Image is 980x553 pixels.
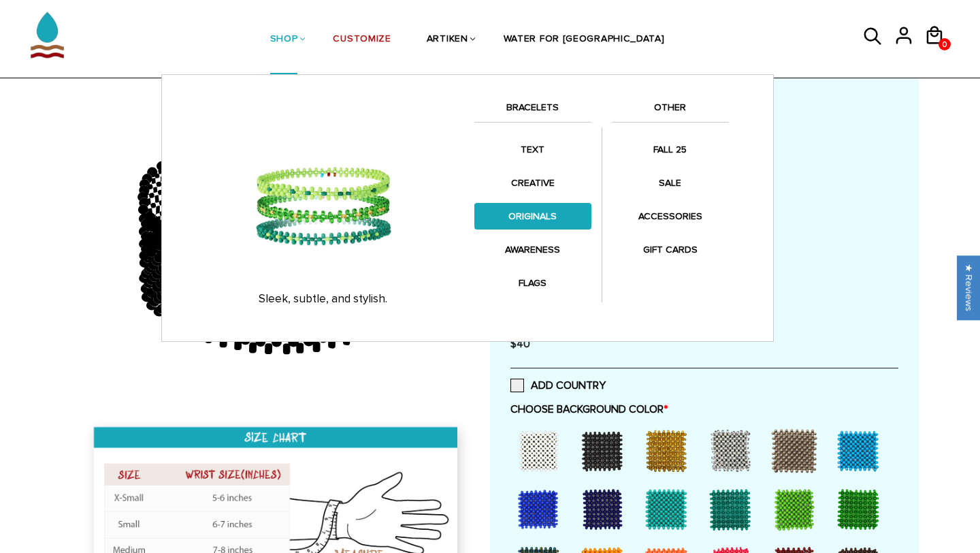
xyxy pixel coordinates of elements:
a: BRACELETS [474,99,591,123]
p: Sleek, subtle, and stylish. [186,292,461,306]
div: Gold [638,423,700,477]
label: ADD COUNTRY [510,379,606,392]
div: Light Green [766,481,828,536]
div: White [510,423,572,477]
a: WATER FOR [GEOGRAPHIC_DATA] [504,5,665,75]
a: TEXT [474,136,591,163]
a: SHOP [270,5,298,75]
a: OTHER [612,99,729,123]
a: FALL 25 [612,136,729,163]
a: ORIGINALS [474,203,591,230]
span: 0 [938,36,951,53]
div: Kenya Green [830,481,892,536]
a: ACCESSORIES [612,203,729,230]
div: Click to open Judge.me floating reviews tab [957,255,980,320]
div: Silver [702,423,764,477]
div: Teal [702,481,764,536]
div: Bush Blue [510,481,572,536]
a: CUSTOMIZE [333,5,391,75]
a: AWARENESS [474,236,591,263]
div: Grey [766,423,828,477]
a: CREATIVE [474,170,591,196]
a: GIFT CARDS [612,236,729,263]
label: CHOOSE BACKGROUND COLOR [510,402,898,416]
a: FLAGS [474,270,591,296]
a: SALE [612,170,729,196]
div: Turquoise [638,481,700,536]
a: 0 [938,38,951,50]
div: Dark Blue [574,481,636,536]
a: ARTIKEN [427,5,468,75]
div: Sky Blue [830,423,892,477]
div: Black [574,423,636,477]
